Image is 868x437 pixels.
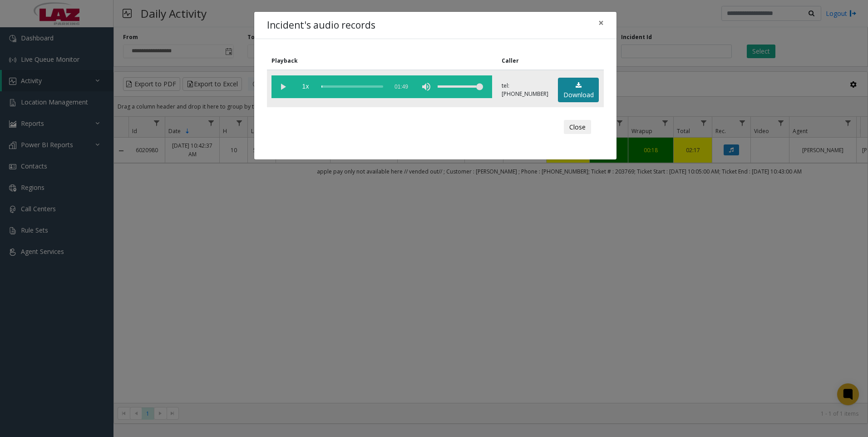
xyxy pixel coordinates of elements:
span: playback speed button [294,75,317,98]
th: Caller [497,52,553,70]
h4: Incident's audio records [267,18,375,33]
a: Download [558,78,599,103]
div: volume level [438,75,483,98]
button: Close [592,12,610,34]
p: tel:[PHONE_NUMBER] [502,82,548,98]
th: Playback [267,52,497,70]
button: Close [564,120,591,134]
div: scrub bar [321,75,383,98]
span: × [598,16,604,29]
